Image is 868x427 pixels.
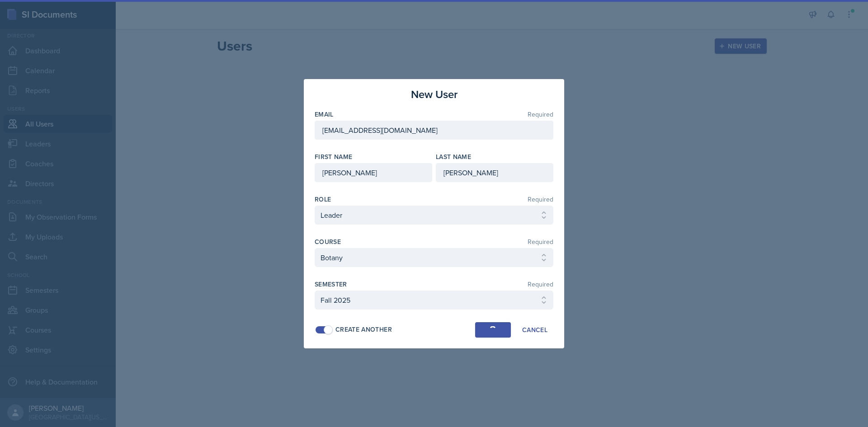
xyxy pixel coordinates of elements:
[436,152,471,161] label: Last Name
[522,326,547,333] div: Cancel
[315,163,432,182] input: Enter first name
[528,239,553,245] span: Required
[315,195,331,204] label: Role
[315,110,334,119] label: Email
[436,163,553,182] input: Enter last name
[528,196,553,202] span: Required
[315,121,553,140] input: Enter email
[528,281,553,287] span: Required
[315,237,341,246] label: Course
[528,111,553,117] span: Required
[335,325,392,334] div: Create Another
[516,322,553,338] button: Cancel
[315,152,353,161] label: First Name
[411,86,458,103] h3: New User
[315,280,347,289] label: Semester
